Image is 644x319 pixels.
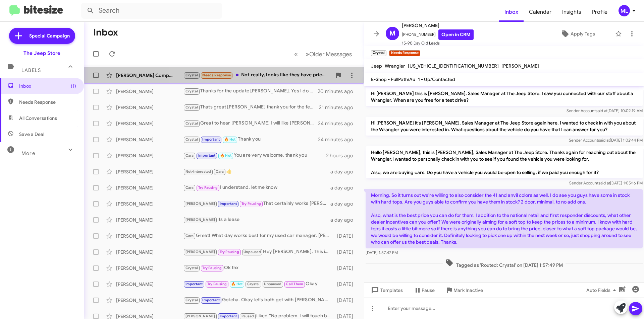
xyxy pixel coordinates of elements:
[224,137,236,142] span: 🔥 Hot
[330,217,359,223] div: a day ago
[330,201,359,207] div: a day ago
[453,284,483,296] span: Mark Inactive
[71,83,76,89] span: (1)
[183,264,334,272] div: Ok thx
[185,218,215,222] span: [PERSON_NAME]
[244,250,261,254] span: Unpaused
[29,32,70,39] span: Special Campaign
[524,2,557,22] a: Calendar
[116,249,183,255] div: [PERSON_NAME]
[116,152,183,159] div: [PERSON_NAME]
[334,249,359,255] div: [DATE]
[366,117,643,136] p: Hi [PERSON_NAME] it's [PERSON_NAME], Sales Manager at The Jeep Store again here. I wanted to chec...
[19,99,76,105] span: Needs Response
[543,28,612,40] button: Apply Tags
[116,184,183,191] div: [PERSON_NAME]
[598,138,610,143] span: said at
[183,71,332,79] div: Not really, looks like they have prices, $45,000 to 46,000. I am going to go by [PERSON_NAME] to ...
[185,298,198,302] span: Crystal
[318,88,359,95] div: 20 minutes ago
[402,21,474,29] span: [PERSON_NAME]
[501,63,539,69] span: [PERSON_NAME]
[185,73,198,77] span: Crystal
[371,63,382,69] span: Jeep
[202,298,220,302] span: Important
[185,121,198,126] span: Crystal
[318,136,359,143] div: 24 minutes ago
[116,88,183,95] div: [PERSON_NAME]
[220,314,237,318] span: Important
[364,284,408,296] button: Templates
[185,137,198,142] span: Crystal
[202,73,231,77] span: Needs Response
[198,185,218,190] span: Try Pausing
[207,282,227,286] span: Try Pausing
[330,184,359,191] div: a day ago
[183,200,330,208] div: That certainly works [PERSON_NAME]. Feel free to call in when you are ready or you can text me he...
[202,266,222,270] span: Try Pausing
[198,153,216,158] span: Important
[116,104,183,111] div: [PERSON_NAME]
[116,201,183,207] div: [PERSON_NAME]
[183,136,318,143] div: Thank you
[183,152,326,159] div: You are very welcome. thank you
[116,120,183,127] div: [PERSON_NAME]
[330,168,359,175] div: a day ago
[216,169,224,174] span: Cara
[264,282,281,286] span: Unpaused
[185,105,198,109] span: Crystal
[183,103,319,111] div: Thats great [PERSON_NAME] thank you for the feedback. Should you have any additional questions or...
[318,120,359,127] div: 24 minutes ago
[302,47,356,61] button: Next
[499,2,524,22] a: Inbox
[220,153,231,158] span: 🔥 Hot
[81,3,222,19] input: Search
[185,250,215,254] span: [PERSON_NAME]
[19,131,44,138] span: Save a Deal
[286,282,303,286] span: Call Them
[185,153,194,158] span: Cara
[586,284,619,296] span: Auto Fields
[21,150,35,156] span: More
[183,87,318,95] div: Thanks for the update [PERSON_NAME]. Yes I do have both of them in stock on the ground as of [DAT...
[371,50,386,56] small: Crystal
[241,202,261,206] span: Try Pausing
[185,185,194,190] span: Cara
[185,202,215,206] span: [PERSON_NAME]
[220,202,237,206] span: Important
[306,50,309,58] span: »
[116,297,183,304] div: [PERSON_NAME]
[402,40,474,47] span: 15-90 Day Old Leads
[587,2,613,22] a: Profile
[294,50,298,58] span: «
[402,29,474,40] span: [PHONE_NUMBER]
[116,281,183,288] div: [PERSON_NAME]
[334,297,359,304] div: [DATE]
[21,67,41,73] span: Labels
[408,63,499,69] span: [US_VEHICLE_IDENTIFICATION_NUMBER]
[334,281,359,288] div: [DATE]
[19,115,57,122] span: All Conversations
[613,5,637,16] button: ML
[366,189,643,248] p: Morning. So it turns out we're willing to also consider the 41 and anvil colors as well. I do see...
[116,168,183,175] div: [PERSON_NAME]
[290,47,356,61] nav: Page navigation example
[569,138,643,143] span: Sender Account [DATE] 1:02:44 PM
[23,50,60,57] div: The Jeep Store
[116,265,183,271] div: [PERSON_NAME]
[385,63,405,69] span: Wrangler
[326,152,359,159] div: 2 hours ago
[241,314,254,318] span: Paused
[366,250,398,255] span: [DATE] 1:57:47 PM
[366,87,643,106] p: Hi [PERSON_NAME] this is [PERSON_NAME], Sales Manager at The Jeep Store. I saw you connected with...
[422,284,435,296] span: Pause
[116,136,183,143] div: [PERSON_NAME]
[334,265,359,271] div: [DATE]
[93,27,118,38] h1: Inbox
[185,266,198,270] span: Crystal
[418,76,455,82] span: 1 - Up/Contacted
[185,89,198,93] span: Crystal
